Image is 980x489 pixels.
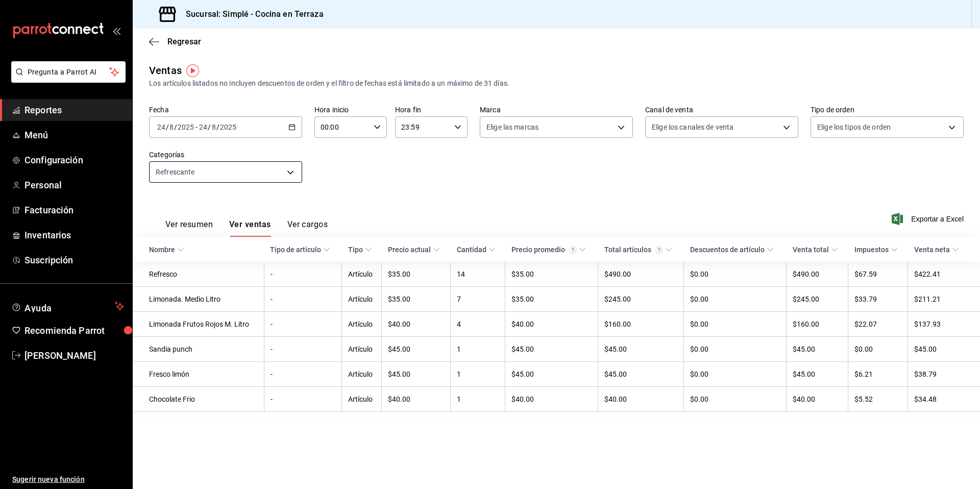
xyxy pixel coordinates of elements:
[167,37,201,46] span: Regresar
[684,287,787,312] td: $0.00
[133,362,264,387] td: Fresco limón
[604,246,663,254] div: Total artículos
[382,262,451,287] td: $35.00
[457,246,486,254] div: Cantidad
[287,219,328,237] button: Ver cargos
[598,262,684,287] td: $490.00
[24,349,124,362] span: [PERSON_NAME]
[894,213,964,225] button: Exportar a Excel
[149,106,302,113] label: Fecha
[12,474,124,485] span: Sugerir nueva función
[914,246,959,254] span: Venta neta
[165,219,213,237] button: Ver resumen
[24,300,111,312] span: Ayuda
[264,312,341,337] td: -
[684,262,787,287] td: $0.00
[216,123,219,131] span: /
[133,287,264,312] td: Limonada. Medio Litro
[505,387,598,412] td: $40.00
[787,287,848,312] td: $245.00
[149,78,964,89] div: Los artículos listados no incluyen descuentos de orden y el filtro de fechas está limitado a un m...
[787,312,848,337] td: $160.00
[848,337,908,362] td: $0.00
[486,122,538,132] span: Elige las marcas
[787,337,848,362] td: $45.00
[157,123,166,131] input: --
[511,246,586,254] span: Precio promedio
[787,362,848,387] td: $45.00
[854,246,889,254] div: Impuestos
[177,123,194,131] input: ----
[133,387,264,412] td: Chocolate Frio
[598,337,684,362] td: $45.00
[505,362,598,387] td: $45.00
[569,246,577,254] svg: Precio promedio = Total artículos / cantidad
[24,324,124,337] span: Recomienda Parrot
[817,122,891,132] span: Elige los tipos de orden
[342,262,382,287] td: Artículo
[451,287,505,312] td: 7
[264,387,341,412] td: -
[178,8,324,20] h3: Sucursal: Simplé - Cocina en Terraza
[854,246,898,254] span: Impuestos
[382,337,451,362] td: $45.00
[169,123,174,131] input: --
[149,37,201,46] button: Regresar
[914,246,950,254] div: Venta neta
[208,123,211,131] span: /
[382,312,451,337] td: $40.00
[848,262,908,287] td: $67.59
[511,246,577,254] div: Precio promedio
[382,387,451,412] td: $40.00
[787,262,848,287] td: $490.00
[505,287,598,312] td: $35.00
[195,123,198,131] span: -
[199,123,208,131] input: --
[348,246,372,254] span: Tipo
[174,123,177,131] span: /
[314,106,387,113] label: Hora inicio
[149,151,302,158] label: Categorías
[264,287,341,312] td: -
[793,246,829,254] div: Venta total
[793,246,838,254] span: Venta total
[655,246,663,254] svg: El total artículos considera cambios de precios en los artículos así como costos adicionales por ...
[457,246,496,254] span: Cantidad
[908,362,980,387] td: $38.79
[24,153,124,167] span: Configuración
[451,337,505,362] td: 1
[908,387,980,412] td: $34.48
[342,362,382,387] td: Artículo
[11,61,126,83] button: Pregunta a Parrot AI
[480,106,633,113] label: Marca
[395,106,468,113] label: Hora fin
[24,103,124,117] span: Reportes
[848,312,908,337] td: $22.07
[149,246,184,254] span: Nombre
[342,337,382,362] td: Artículo
[598,312,684,337] td: $160.00
[382,362,451,387] td: $45.00
[684,362,787,387] td: $0.00
[908,287,980,312] td: $211.21
[690,246,765,254] div: Descuentos de artículo
[505,337,598,362] td: $45.00
[229,219,271,237] button: Ver ventas
[598,387,684,412] td: $40.00
[24,203,124,217] span: Facturación
[451,312,505,337] td: 4
[342,387,382,412] td: Artículo
[211,123,216,131] input: --
[388,246,431,254] div: Precio actual
[24,253,124,267] span: Suscripción
[451,262,505,287] td: 14
[598,362,684,387] td: $45.00
[388,246,440,254] span: Precio actual
[186,64,199,77] img: Tooltip marker
[684,337,787,362] td: $0.00
[684,312,787,337] td: $0.00
[264,262,341,287] td: -
[652,122,733,132] span: Elige los canales de venta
